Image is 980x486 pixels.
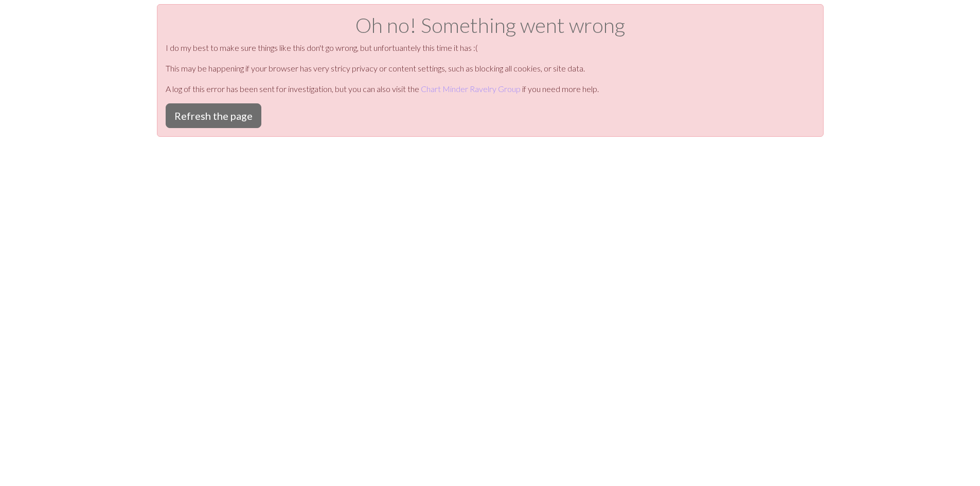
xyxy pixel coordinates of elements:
p: I do my best to make sure things like this don't go wrong, but unfortuantely this time it has :( [166,42,815,54]
a: Chart Minder Ravelry Group [421,84,521,94]
button: Refresh the page [166,103,261,128]
p: A log of this error has been sent for investigation, but you can also visit the if you need more ... [166,83,815,95]
h1: Oh no! Something went wrong [166,13,815,38]
p: This may be happening if your browser has very stricy privacy or content settings, such as blocki... [166,62,815,75]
